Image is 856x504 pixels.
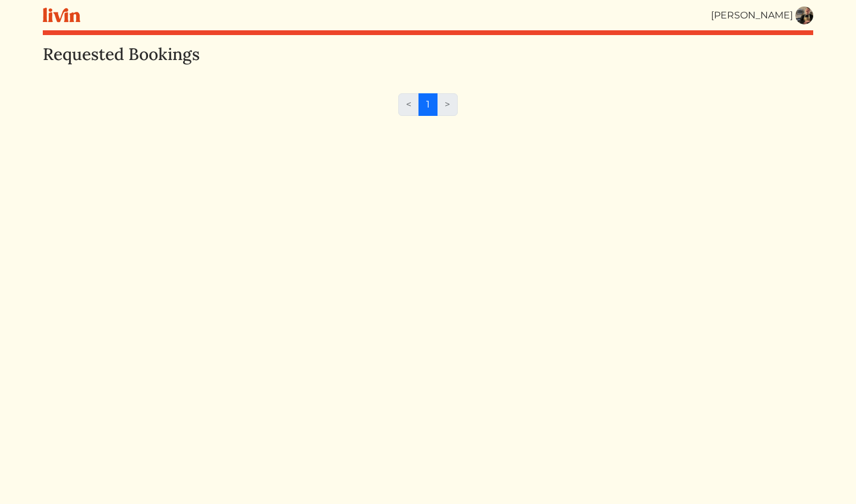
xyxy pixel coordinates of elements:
img: b82e18814da394a1228ace34d55e0742 [795,7,813,24]
div: [PERSON_NAME] [711,8,793,23]
a: 1 [418,93,438,116]
h3: Requested Bookings [43,45,813,65]
nav: Page [398,93,458,125]
img: livin-logo-a0d97d1a881af30f6274990eb6222085a2533c92bbd1e4f22c21b4f0d0e3210c.svg [43,8,80,23]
